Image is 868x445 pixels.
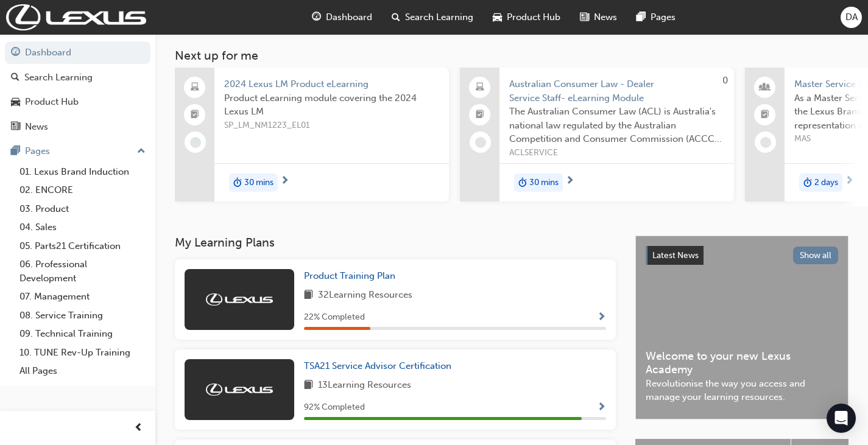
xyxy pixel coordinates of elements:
[5,91,150,113] a: Product Hub
[570,5,627,30] a: news-iconNews
[646,377,838,404] span: Revolutionise the way you access and manage your learning resources.
[312,10,321,25] span: guage-icon
[304,359,456,373] a: TSA21 Service Advisor Certification
[460,68,734,201] a: 0Australian Consumer Law - Dealer Service Staff- eLearning ModuleThe Australian Consumer Law (ACL...
[651,10,676,24] span: Pages
[5,41,150,64] a: Dashboard
[11,47,20,58] span: guage-icon
[594,10,617,24] span: News
[15,237,150,256] a: 05. Parts21 Certification
[318,288,412,303] span: 32 Learning Resources
[24,71,93,85] div: Search Learning
[6,4,146,30] img: Trak
[191,80,199,96] span: laptop-icon
[392,10,400,25] span: search-icon
[597,402,606,413] span: Show Progress
[597,312,606,323] span: Show Progress
[761,80,769,96] span: people-icon
[304,288,313,303] span: book-icon
[529,176,559,190] span: 30 mins
[15,255,150,287] a: 06. Professional Development
[509,77,724,105] span: Australian Consumer Law - Dealer Service Staff- eLearning Module
[25,95,79,109] div: Product Hub
[580,10,589,25] span: news-icon
[814,176,838,190] span: 2 days
[475,137,486,148] span: learningRecordVerb_NONE-icon
[597,310,606,325] button: Show Progress
[15,287,150,306] a: 07. Management
[5,140,150,163] button: Pages
[304,310,365,324] span: 22 % Completed
[244,176,273,190] span: 30 mins
[175,68,449,201] a: 2024 Lexus LM Product eLearningProduct eLearning module covering the 2024 Lexus LMSP_LM_NM1223_EL...
[509,146,724,160] span: ACLSERVICE
[280,176,289,187] span: next-icon
[304,269,400,283] a: Product Training Plan
[326,10,372,24] span: Dashboard
[304,270,395,281] span: Product Training Plan
[206,384,273,396] img: Trak
[318,378,411,393] span: 13 Learning Resources
[483,5,570,30] a: car-iconProduct Hub
[233,175,242,191] span: duration-icon
[635,236,849,419] a: Latest NewsShow allWelcome to your new Lexus AcademyRevolutionise the way you access and manage y...
[11,72,19,83] span: search-icon
[646,349,838,377] span: Welcome to your new Lexus Academy
[304,360,451,371] span: TSA21 Service Advisor Certification
[15,181,150,200] a: 02. ENCORE
[793,247,839,264] button: Show all
[302,5,382,30] a: guage-iconDashboard
[5,39,150,140] button: DashboardSearch LearningProduct HubNews
[518,175,527,191] span: duration-icon
[845,176,854,187] span: next-icon
[15,200,150,219] a: 03. Product
[224,91,439,119] span: Product eLearning module covering the 2024 Lexus LM
[15,362,150,380] a: All Pages
[841,7,862,28] button: DA
[646,246,838,265] a: Latest NewsShow all
[190,137,201,148] span: learningRecordVerb_NONE-icon
[803,175,812,191] span: duration-icon
[476,80,484,96] span: laptop-icon
[11,146,20,157] span: pages-icon
[11,122,20,133] span: news-icon
[5,66,150,89] a: Search Learning
[206,293,273,306] img: Trak
[175,236,616,250] h3: My Learning Plans
[15,218,150,237] a: 04. Sales
[5,116,150,138] a: News
[597,400,606,415] button: Show Progress
[15,163,150,181] a: 01. Lexus Brand Induction
[191,107,199,123] span: booktick-icon
[652,250,699,261] span: Latest News
[507,10,560,24] span: Product Hub
[15,306,150,325] a: 08. Service Training
[405,10,473,24] span: Search Learning
[15,324,150,343] a: 09. Technical Training
[627,5,685,30] a: pages-iconPages
[827,404,856,433] div: Open Intercom Messenger
[304,401,365,415] span: 92 % Completed
[137,144,146,159] span: up-icon
[476,107,484,123] span: booktick-icon
[565,176,574,187] span: next-icon
[637,10,646,25] span: pages-icon
[509,105,724,146] span: The Australian Consumer Law (ACL) is Australia's national law regulated by the Australian Competi...
[761,107,769,123] span: booktick-icon
[382,5,483,30] a: search-iconSearch Learning
[722,75,728,86] span: 0
[155,49,868,63] h3: Next up for me
[493,10,502,25] span: car-icon
[224,77,439,91] span: 2024 Lexus LM Product eLearning
[25,144,50,158] div: Pages
[304,378,313,393] span: book-icon
[11,97,20,108] span: car-icon
[134,421,143,436] span: prev-icon
[15,343,150,362] a: 10. TUNE Rev-Up Training
[760,137,771,148] span: learningRecordVerb_NONE-icon
[224,119,439,133] span: SP_LM_NM1223_EL01
[25,120,48,134] div: News
[845,10,858,24] span: DA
